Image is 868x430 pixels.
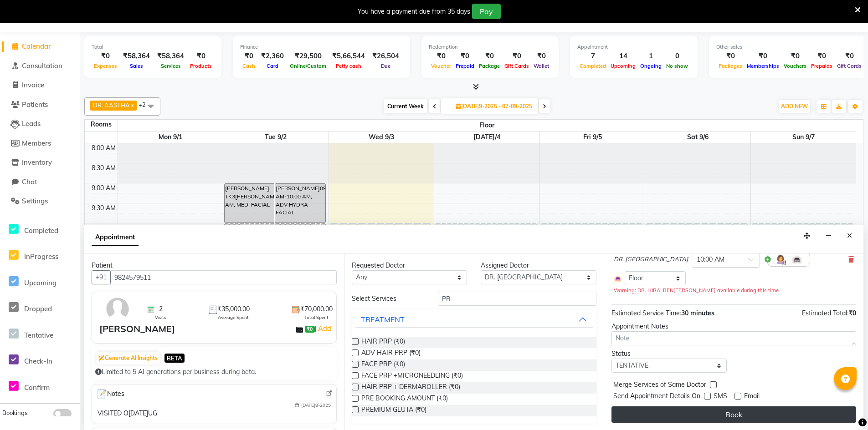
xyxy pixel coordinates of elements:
a: Members [2,138,77,149]
span: Upcoming [24,278,56,287]
div: TREATMENT [361,314,405,325]
div: SOMI &RIYA [PERSON_NAME], 10:00 AM-11:00 AM, SIGNATURE GLUTA [678,224,685,263]
div: [PERSON_NAME], 10:00 AM-10:30 AM, BASIC GLUTA [250,224,254,243]
a: September 4, 2025 [472,132,502,143]
div: [PERSON_NAME], 10:00 AM-10:30 AM, FACE TREATMENT [487,224,491,243]
div: Redemption [429,43,551,51]
div: 8:30 AM [90,163,118,173]
div: Total [92,43,214,51]
span: Email [744,391,760,403]
div: KEYUR & [PERSON_NAME][PERSON_NAME]3, [PERSON_NAME]M-10:30 AM, FACE TREATMENT [255,224,259,243]
button: Book [611,406,856,423]
div: [PERSON_NAME]10:00 AM-10:30 AM, CLASSIC GLUTA [609,224,615,243]
div: ₹58,364 [154,51,188,61]
span: Average Spent [218,314,249,321]
div: Status [611,349,727,359]
div: [PERSON_NAME], TK13, 10:00 AM-10:30 AM, FACE TREATMENT [404,224,412,243]
span: Card [264,63,281,69]
div: [PERSON_NAME]0 AM-11:00 AM, LASER HAIR REDUCTION [791,224,796,263]
div: [PERSON_NAME], 10:00 AM-10:30 AM, FACE TREATMENT [509,224,514,243]
span: Wallet [531,63,551,69]
div: [PERSON_NAME], TK07, 10:00 AM-10:10 AM, PACKAGE RENEWAL [306,224,310,229]
div: [PERSON_NAME]10:45 AM, SPOT SCAR [MEDICAL_DATA] TREATMENT [686,224,693,253]
span: Bookings [2,409,27,416]
div: ₹0 [453,51,477,61]
span: DR. [GEOGRAPHIC_DATA] [614,255,688,264]
div: [PERSON_NAME]00 AM-10:30 AM, FACE TREATMENT [270,224,274,243]
div: ₹0 [429,51,453,61]
a: September 3, 2025 [367,132,396,143]
img: Interior.png [791,254,802,265]
a: September 7, 2025 [791,132,817,143]
small: Warning: DR. HIRALBEN[PERSON_NAME] available during this time [614,287,779,293]
span: Total Spent [304,314,329,321]
div: [PERSON_NAME], TK3[PERSON_NAME]0:00 AM, MEDI FACIAL [225,184,274,223]
a: Add [317,323,333,334]
div: ₹0 [531,51,551,61]
input: Search by Name/Mobile/Email/Code [110,270,337,284]
div: VISITED O[DATE]UG [98,409,157,418]
div: [PERSON_NAME]AM-10:30 AM, CLASSIC GLUTA [709,224,716,243]
div: [PERSON_NAME]09:00 AM-10:00 AM, ADV HYDRA FACIAL [275,184,325,223]
a: September 5, 2025 [581,132,604,143]
div: [PERSON_NAME]M-11:00 AM, GFC [670,224,677,263]
div: [PERSON_NAME], 10:00 AM-10:30 AM, FACE TREATMENT [841,224,847,243]
div: Assigned Doctor [481,261,596,270]
div: VAISHALI NARVEK[PERSON_NAME]M-11:00 AM, CO2 FRACTIONAL LASER [245,224,249,263]
span: Services [159,63,183,69]
span: ₹35,000.00 [217,304,250,314]
div: [PERSON_NAME]10:30 AM, BASIC GLUTA [582,224,588,243]
span: Online/Custom [288,63,329,69]
div: 0 [664,51,690,61]
div: Finance [240,43,403,51]
div: [PERSON_NAME]TK20, 10:00 AM-10:30 AM, PREMIUM GLUTA [260,224,264,243]
div: R DHANAVAD, 10:00 AM-10:10 AM, HYDRA FACIAL [629,224,635,229]
span: FACE PRP +MICRONEEDLING (₹0) [361,371,463,382]
div: 14 [608,51,638,61]
div: RELITA SA[PERSON_NAME]0:00 AM-10:30 AM, FACE TREATMENT [265,224,269,243]
span: PREMIUM GLUTA (₹0) [361,405,426,416]
div: [PERSON_NAME], 10:00 AM-10:30 AM, FACE TREATMENT [822,224,827,243]
div: Appointment [577,43,690,51]
div: [PERSON_NAME][PERSON_NAME]0 AM-10:30 AM, FACE TREATMENT [281,224,285,243]
button: +91 [92,270,111,284]
div: 10:00 AM [86,223,118,233]
span: Completed [577,63,608,69]
input: Search by service name [438,292,596,306]
div: KOMAL PA[PERSON_NAME]10:00 AM-11:00 AM, LIPO DISSOLVE INJECTION [330,224,339,263]
div: [PERSON_NAME], 10:00 AM-10:30 AM, BASIC GLUTA [693,224,700,243]
div: Appointment Notes [611,322,856,331]
div: TAMANNA, TK16, 10:00 AM-11:00 AM, HAIR PRP [240,224,244,263]
span: FACE PRP (₹0) [361,359,405,371]
div: [PERSON_NAME], 10:00 AM-10:30 AM, FACE TREATMENT [797,224,802,243]
div: [PERSON_NAME], [PERSON_NAME]0 AM, GLUTATHIONE IV DRIPS [663,224,669,263]
button: ADD NEW [779,100,810,113]
img: Hairdresser.png [775,254,786,265]
div: 8:00 AM [90,143,118,153]
span: Gift Cards [835,63,864,69]
div: RIDDHESH DALVI, TK0[PERSON_NAME]:30 AM, FACE TREATMENT [367,224,375,243]
div: [PERSON_NAME]HABNAM BANO, TK15,[PERSON_NAME]:30 AM, FACE TREATMENT [376,224,385,243]
div: [PERSON_NAME]10:00 AM-10:10 AM, PACKAGE RENEWAL [413,224,421,229]
div: MAMITA CHAURASIYA, TK14, 1[PERSON_NAME]:30 AM, FACE TREATMENT [358,224,366,243]
span: 2 [159,304,163,314]
div: MAMTA SHINDE, TK17, 10:00 AM-10:10 AM, FACE TREATMENT [301,224,305,229]
div: Dr [PERSON_NAME], 10:00 AM-11:00 AM, SIGNATURE GLUTA [436,224,440,263]
div: VENU GOPAL, 10:[PERSON_NAME]0 AM, HAIR PRP [784,224,790,263]
span: SMS [714,391,727,403]
div: [PERSON_NAME], T[PERSON_NAME]10:10 AM, PACKAGE RENEWAL [321,224,325,229]
div: [PERSON_NAME]10:30 AM, BASIC GLUTA [717,224,724,243]
a: September 2, 2025 [263,132,288,143]
span: Inventory [22,158,52,167]
div: ₹0 [92,51,119,61]
div: RAKSHA, 10:00 AM-10:30 AM, FACE TREATMENT [514,224,519,243]
div: [PERSON_NAME], 10:00[PERSON_NAME]M, FACE TREATMENT [810,224,815,243]
span: Check-In [24,357,52,365]
div: SUHAANI * SHAIKH, TK03, 10:00 AM-10:30 AM, FACE LASER TRTEATMENT [395,224,403,243]
div: KUSUM BOHAT, 10:00 AM-11:00 AM, ADV GLUTA [654,224,661,263]
div: [PERSON_NAME], TK17[PERSON_NAME]:30 AM, CLASSIC GLUTA [385,224,394,243]
span: Leads [22,119,41,128]
span: Visits [155,314,166,321]
a: September 1, 2025 [157,132,184,143]
div: ₹0 [716,51,745,61]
